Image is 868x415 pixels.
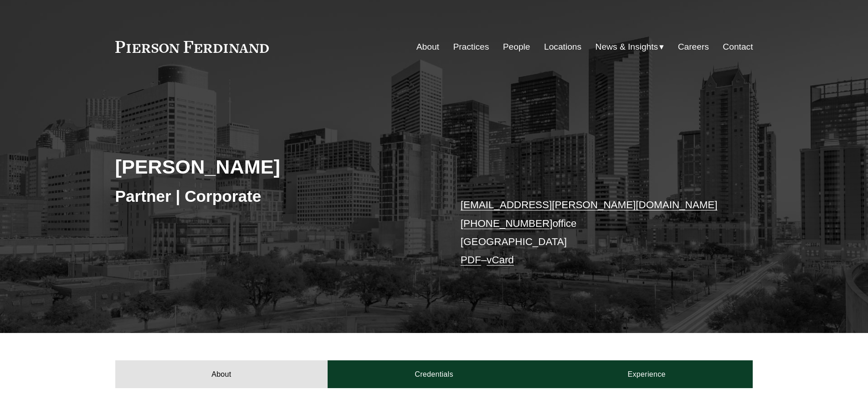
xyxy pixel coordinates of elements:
[461,218,553,229] a: [PHONE_NUMBER]
[115,155,434,179] h2: [PERSON_NAME]
[115,360,328,388] a: About
[540,360,753,388] a: Experience
[461,254,481,266] a: PDF
[723,38,753,56] a: Contact
[544,38,581,56] a: Locations
[416,38,439,56] a: About
[328,360,540,388] a: Credentials
[596,39,658,55] span: News & Insights
[678,38,709,56] a: Careers
[461,199,718,210] a: [EMAIL_ADDRESS][PERSON_NAME][DOMAIN_NAME]
[596,38,664,56] a: folder dropdown
[503,38,530,56] a: People
[487,254,514,266] a: vCard
[453,38,489,56] a: Practices
[461,196,726,269] p: office [GEOGRAPHIC_DATA] –
[115,186,434,206] h3: Partner | Corporate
